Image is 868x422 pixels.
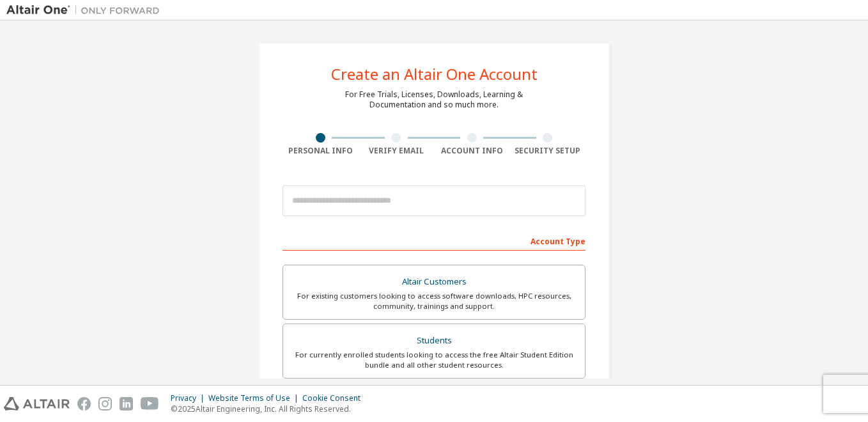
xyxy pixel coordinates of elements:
[171,393,208,403] div: Privacy
[291,332,577,350] div: Students
[291,350,577,370] div: For currently enrolled students looking to access the free Altair Student Edition bundle and all ...
[283,146,359,156] div: Personal Info
[171,403,368,414] p: © 2025 Altair Engineering, Inc. All Rights Reserved.
[302,393,368,403] div: Cookie Consent
[98,397,112,410] img: instagram.svg
[283,230,585,251] div: Account Type
[120,397,133,410] img: linkedin.svg
[77,397,91,410] img: facebook.svg
[331,66,538,82] div: Create an Altair One Account
[141,397,159,410] img: youtube.svg
[208,393,302,403] div: Website Terms of Use
[359,146,435,156] div: Verify Email
[510,146,586,156] div: Security Setup
[6,4,166,17] img: Altair One
[345,90,523,110] div: For Free Trials, Licenses, Downloads, Learning & Documentation and so much more.
[4,397,70,410] img: altair_logo.svg
[291,291,577,311] div: For existing customers looking to access software downloads, HPC resources, community, trainings ...
[434,146,510,156] div: Account Info
[291,273,577,291] div: Altair Customers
